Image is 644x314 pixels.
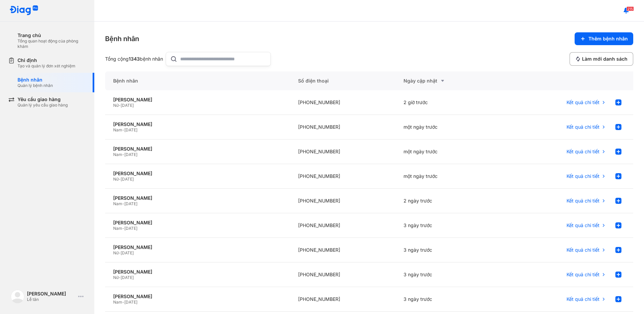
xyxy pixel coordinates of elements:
[113,103,119,108] span: Nữ
[395,139,501,164] div: một ngày trước
[113,177,119,182] span: Nữ
[567,222,600,228] span: Kết quả chi tiết
[122,300,124,305] span: -
[122,127,124,132] span: -
[113,195,282,201] div: [PERSON_NAME]
[395,189,501,213] div: 2 ngày trước
[18,96,68,102] div: Yêu cầu giao hàng
[588,36,628,42] span: Thêm bệnh nhân
[626,6,634,11] span: 215
[290,139,396,164] div: [PHONE_NUMBER]
[9,5,38,16] img: logo
[290,213,396,238] div: [PHONE_NUMBER]
[113,121,282,127] div: [PERSON_NAME]
[113,127,122,132] span: Nam
[122,226,124,231] span: -
[113,269,282,275] div: [PERSON_NAME]
[113,250,119,255] span: Nữ
[105,71,290,90] div: Bệnh nhân
[395,287,501,312] div: 3 ngày trước
[27,297,75,302] div: Lễ tân
[18,38,86,49] div: Tổng quan hoạt động của phòng khám
[122,201,124,206] span: -
[567,149,600,155] span: Kết quả chi tiết
[113,201,122,206] span: Nam
[575,32,633,45] button: Thêm bệnh nhân
[113,97,282,103] div: [PERSON_NAME]
[290,115,396,139] div: [PHONE_NUMBER]
[567,124,600,130] span: Kết quả chi tiết
[121,250,134,255] span: [DATE]
[18,102,68,108] div: Quản lý yêu cầu giao hàng
[121,177,134,182] span: [DATE]
[27,291,75,297] div: [PERSON_NAME]
[129,56,140,62] span: 1343
[113,226,122,231] span: Nam
[567,198,600,204] span: Kết quả chi tiết
[119,177,121,182] span: -
[105,56,163,62] div: Tổng cộng bệnh nhân
[113,300,122,305] span: Nam
[567,173,600,179] span: Kết quả chi tiết
[290,90,396,115] div: [PHONE_NUMBER]
[113,220,282,226] div: [PERSON_NAME]
[395,262,501,287] div: 3 ngày trước
[567,296,600,302] span: Kết quả chi tiết
[113,244,282,250] div: [PERSON_NAME]
[113,170,282,177] div: [PERSON_NAME]
[122,152,124,157] span: -
[124,127,137,132] span: [DATE]
[18,83,53,88] div: Quản lý bệnh nhân
[121,103,134,108] span: [DATE]
[570,52,633,66] button: Làm mới danh sách
[567,99,600,105] span: Kết quả chi tiết
[290,71,396,90] div: Số điện thoại
[119,103,121,108] span: -
[124,152,137,157] span: [DATE]
[18,32,86,38] div: Trang chủ
[113,146,282,152] div: [PERSON_NAME]
[119,250,121,255] span: -
[18,77,53,83] div: Bệnh nhân
[105,34,139,43] div: Bệnh nhân
[18,63,75,69] div: Tạo và quản lý đơn xét nghiệm
[582,56,627,62] span: Làm mới danh sách
[124,201,137,206] span: [DATE]
[124,300,137,305] span: [DATE]
[395,115,501,139] div: một ngày trước
[290,238,396,262] div: [PHONE_NUMBER]
[395,238,501,262] div: 3 ngày trước
[290,164,396,189] div: [PHONE_NUMBER]
[395,213,501,238] div: 3 ngày trước
[18,57,75,63] div: Chỉ định
[567,247,600,253] span: Kết quả chi tiết
[395,164,501,189] div: một ngày trước
[567,272,600,278] span: Kết quả chi tiết
[121,275,134,280] span: [DATE]
[404,77,493,85] div: Ngày cập nhật
[290,287,396,312] div: [PHONE_NUMBER]
[395,90,501,115] div: 2 giờ trước
[113,152,122,157] span: Nam
[290,262,396,287] div: [PHONE_NUMBER]
[124,226,137,231] span: [DATE]
[113,293,282,300] div: [PERSON_NAME]
[119,275,121,280] span: -
[113,275,119,280] span: Nữ
[11,290,24,303] img: logo
[290,189,396,213] div: [PHONE_NUMBER]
